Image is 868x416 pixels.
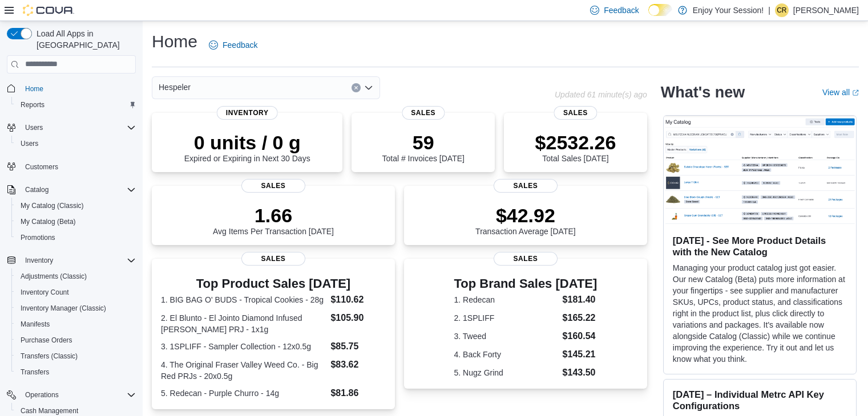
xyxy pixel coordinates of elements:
span: Reports [16,98,136,112]
p: Enjoy Your Session! [693,3,764,17]
span: Dark Mode [648,16,649,17]
span: Inventory Count [16,286,136,299]
span: Transfers (Classic) [16,349,136,363]
p: $2532.26 [535,131,616,154]
a: Feedback [204,34,262,56]
span: Promotions [16,231,136,244]
dt: 4. Back Forty [454,349,558,360]
div: Cameron Raymond [775,3,789,17]
span: Catalog [21,183,136,197]
span: CR [777,3,786,17]
span: Users [25,123,43,132]
dd: $110.62 [330,293,385,307]
a: My Catalog (Beta) [16,215,80,229]
a: My Catalog (Classic) [16,199,88,213]
a: Inventory Manager (Classic) [16,301,111,315]
h1: Home [152,30,197,53]
span: Cash Management [21,406,78,415]
button: Customers [2,158,140,175]
dt: 3. Tweed [454,331,558,342]
div: Expired or Expiring in Next 30 Days [184,131,310,163]
button: Transfers (Classic) [11,348,140,364]
button: Users [21,121,47,134]
h2: What's new [661,83,745,101]
span: Transfers [21,368,49,377]
p: Updated 61 minute(s) ago [555,90,647,99]
button: My Catalog (Classic) [11,198,140,214]
span: Customers [21,160,136,174]
span: Users [21,139,38,148]
span: Load All Apps in [GEOGRAPHIC_DATA] [32,28,136,51]
dt: 5. Redecan - Purple Churro - 14g [161,388,326,399]
span: Manifests [16,317,136,331]
div: Avg Items Per Transaction [DATE] [213,204,334,236]
p: 0 units / 0 g [184,131,310,154]
span: Users [16,137,136,150]
span: Customers [25,162,58,172]
button: Catalog [2,182,140,198]
img: Cova [23,5,74,16]
dd: $181.40 [563,293,597,307]
dd: $81.86 [330,386,385,400]
dd: $160.54 [563,329,597,343]
button: Inventory Count [11,284,140,300]
button: Transfers [11,364,140,380]
span: Purchase Orders [21,336,72,345]
span: Sales [402,106,445,120]
a: Users [16,137,43,150]
a: Manifests [16,317,54,331]
svg: External link [852,89,859,96]
button: Promotions [11,230,140,246]
a: Purchase Orders [16,333,77,347]
span: Inventory Manager (Classic) [16,301,136,315]
dt: 5. Nugz Grind [454,367,558,378]
span: Transfers [16,365,136,379]
a: Home [21,82,48,96]
span: Purchase Orders [16,333,136,347]
span: Sales [494,252,558,266]
span: Inventory [217,106,278,120]
span: Transfers (Classic) [21,352,78,361]
span: Manifests [21,320,50,329]
p: $42.92 [475,204,576,227]
div: Transaction Average [DATE] [475,204,576,236]
dt: 2. 1SPLIFF [454,312,558,324]
a: Reports [16,98,49,112]
dd: $143.50 [563,366,597,380]
dt: 1. Redecan [454,294,558,305]
span: My Catalog (Classic) [21,201,84,210]
button: Manifests [11,316,140,332]
dd: $83.62 [330,358,385,372]
span: Operations [21,388,136,402]
span: Operations [25,390,59,399]
span: My Catalog (Beta) [16,215,136,229]
button: Inventory [21,254,58,267]
span: Adjustments (Classic) [21,272,87,281]
button: Open list of options [364,83,373,92]
button: Inventory Manager (Classic) [11,300,140,316]
dd: $105.90 [330,311,385,325]
a: Inventory Count [16,286,74,299]
span: Users [21,121,136,134]
span: Sales [494,179,558,193]
span: Adjustments (Classic) [16,270,136,283]
h3: Top Product Sales [DATE] [161,277,386,291]
span: Home [21,81,136,96]
button: Reports [11,97,140,113]
span: Promotions [21,233,55,242]
button: Catalog [21,183,53,197]
span: Inventory [25,256,53,265]
div: Total # Invoices [DATE] [382,131,464,163]
h3: [DATE] – Individual Metrc API Key Configurations [673,389,847,411]
button: Operations [21,388,63,402]
dt: 3. 1SPLIFF - Sampler Collection - 12x0.5g [161,341,326,352]
span: Sales [241,179,305,193]
div: Total Sales [DATE] [535,131,616,163]
span: Home [25,84,43,93]
span: Feedback [604,5,639,16]
button: Users [11,136,140,152]
button: Adjustments (Classic) [11,268,140,284]
span: My Catalog (Classic) [16,199,136,213]
button: Operations [2,387,140,403]
a: Transfers [16,365,54,379]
